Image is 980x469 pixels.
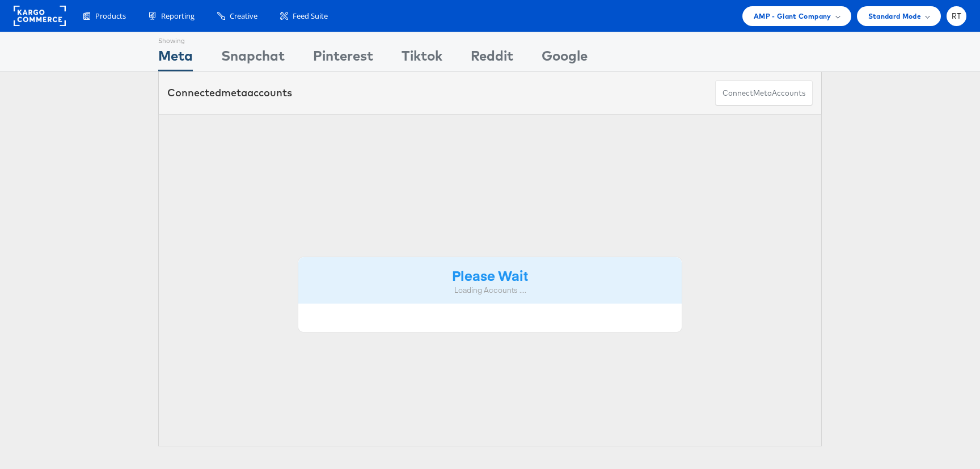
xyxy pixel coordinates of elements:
span: AMP - Giant Company [754,10,831,22]
div: Connected accounts [167,86,292,100]
span: RT [952,12,962,20]
span: Standard Mode [868,10,921,22]
span: Creative [230,11,257,22]
div: Meta [158,46,193,71]
span: Products [95,11,126,22]
strong: Please Wait [452,266,528,284]
div: Google [542,46,588,71]
div: Loading Accounts .... [307,285,673,296]
div: Tiktok [402,46,442,71]
span: Reporting [161,11,195,22]
div: Reddit [471,46,513,71]
span: meta [221,86,247,99]
div: Pinterest [313,46,373,71]
button: ConnectmetaAccounts [715,80,813,106]
span: Feed Suite [293,11,328,22]
div: Snapchat [221,46,285,71]
span: meta [753,88,772,99]
div: Showing [158,32,193,46]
